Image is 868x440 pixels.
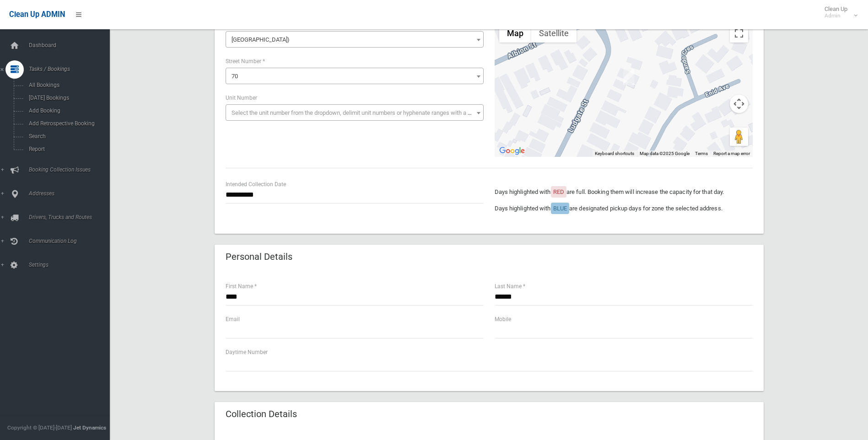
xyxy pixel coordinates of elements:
span: Clean Up [820,5,857,19]
img: Google [497,145,527,157]
span: 70 [228,70,481,83]
span: Select the unit number from the dropdown, delimit unit numbers or hyphenate ranges with a comma [232,109,487,116]
span: Addresses [26,190,117,197]
small: Admin [825,12,847,19]
span: RED [553,188,564,195]
button: Map camera controls [730,95,748,113]
button: Keyboard shortcuts [595,150,634,157]
a: Open this area in Google Maps (opens a new window) [497,145,527,157]
p: Days highlighted with are full. Booking them will increase the capacity for that day. [495,187,753,198]
span: All Bookings [26,82,109,88]
span: Copyright © [DATE]-[DATE] [7,424,72,431]
button: Drag Pegman onto the map to open Street View [730,128,748,146]
div: 70 Ludgate Street, ROSELANDS NSW 2196 [623,70,634,85]
span: Settings [26,262,117,268]
button: Toggle fullscreen view [730,24,748,43]
header: Personal Details [215,248,303,266]
span: Search [26,133,109,140]
header: Collection Details [215,405,308,423]
span: Dashboard [26,42,117,48]
span: Ludgate Street (ROSELANDS 2196) [228,33,481,46]
strong: Jet Dynamics [73,424,106,431]
span: [DATE] Bookings [26,95,109,101]
span: Tasks / Bookings [26,66,117,72]
span: Report [26,146,109,152]
span: Clean Up ADMIN [9,10,65,19]
p: Days highlighted with are designated pickup days for zone the selected address. [495,203,753,214]
span: 70 [226,68,484,84]
button: Show street map [499,24,531,43]
span: Booking Collection Issues [26,166,117,173]
a: Terms (opens in new tab) [695,151,708,156]
span: Drivers, Trucks and Routes [26,214,117,220]
span: Communication Log [26,238,117,244]
span: Map data ©2025 Google [640,151,690,156]
a: Report a map error [713,151,750,156]
span: Add Booking [26,107,109,114]
button: Show satellite imagery [531,24,577,43]
span: Add Retrospective Booking [26,120,109,127]
span: BLUE [553,205,567,212]
span: Ludgate Street (ROSELANDS 2196) [226,31,484,48]
span: 70 [232,73,238,80]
